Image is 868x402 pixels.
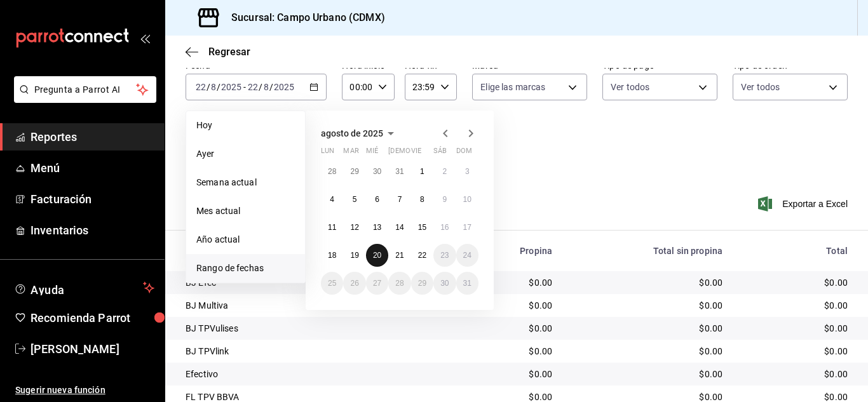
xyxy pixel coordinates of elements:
div: $0.00 [470,345,552,358]
div: BJ TPVlink [186,345,450,358]
div: $0.00 [743,345,848,358]
button: 6 de agosto de 2025 [366,188,388,211]
button: 3 de agosto de 2025 [456,160,478,183]
abbr: 19 de agosto de 2025 [350,251,358,260]
abbr: 22 de agosto de 2025 [418,251,426,260]
abbr: miércoles [366,147,378,160]
label: Fecha [186,61,327,70]
span: Ayuda [31,280,138,295]
abbr: 31 de agosto de 2025 [463,279,471,288]
button: Exportar a Excel [761,196,848,211]
span: Reportes [31,128,154,145]
button: 30 de agosto de 2025 [433,272,456,295]
abbr: 10 de agosto de 2025 [463,195,471,204]
abbr: 12 de agosto de 2025 [350,223,358,232]
span: / [259,82,262,92]
button: 9 de agosto de 2025 [433,188,456,211]
abbr: martes [343,147,358,160]
span: Sugerir nueva función [15,384,154,397]
button: Regresar [186,46,250,58]
span: Ver todos [741,81,780,93]
span: Inventarios [31,222,154,239]
span: Ayer [196,147,295,161]
button: 29 de julio de 2025 [343,160,365,183]
button: 14 de agosto de 2025 [388,216,410,239]
abbr: 11 de agosto de 2025 [328,223,336,232]
button: 28 de agosto de 2025 [388,272,410,295]
div: $0.00 [573,276,722,289]
label: Hora fin [405,61,457,70]
span: / [207,82,210,92]
abbr: 18 de agosto de 2025 [328,251,336,260]
button: 10 de agosto de 2025 [456,188,478,211]
abbr: 7 de agosto de 2025 [398,195,402,204]
abbr: 9 de agosto de 2025 [442,195,447,204]
abbr: 28 de julio de 2025 [328,167,336,176]
button: 15 de agosto de 2025 [411,216,433,239]
input: -- [210,82,217,92]
abbr: 16 de agosto de 2025 [440,223,449,232]
button: 2 de agosto de 2025 [433,160,456,183]
abbr: 29 de julio de 2025 [350,167,358,176]
span: Regresar [208,46,250,58]
span: Mes actual [196,204,295,218]
abbr: 8 de agosto de 2025 [420,195,424,204]
abbr: 14 de agosto de 2025 [395,223,403,232]
button: 26 de agosto de 2025 [343,272,365,295]
abbr: 21 de agosto de 2025 [395,251,403,260]
input: -- [263,82,269,92]
abbr: 30 de agosto de 2025 [440,279,449,288]
button: 19 de agosto de 2025 [343,244,365,267]
button: 23 de agosto de 2025 [433,244,456,267]
span: Pregunta a Parrot AI [34,83,137,97]
button: 4 de agosto de 2025 [321,188,343,211]
abbr: lunes [321,147,334,160]
span: Año actual [196,233,295,246]
span: [PERSON_NAME] [31,340,154,358]
span: Semana actual [196,176,295,189]
button: 17 de agosto de 2025 [456,216,478,239]
div: $0.00 [573,368,722,380]
abbr: 23 de agosto de 2025 [440,251,449,260]
abbr: 1 de agosto de 2025 [420,167,424,176]
abbr: 2 de agosto de 2025 [442,167,447,176]
abbr: 20 de agosto de 2025 [373,251,381,260]
abbr: 15 de agosto de 2025 [418,223,426,232]
button: 7 de agosto de 2025 [388,188,410,211]
div: $0.00 [470,322,552,335]
div: BJ Multiva [186,299,450,312]
span: / [269,82,273,92]
abbr: 13 de agosto de 2025 [373,223,381,232]
span: Rango de fechas [196,262,295,275]
button: 16 de agosto de 2025 [433,216,456,239]
div: $0.00 [743,322,848,335]
span: Menú [31,159,154,177]
button: Pregunta a Parrot AI [14,76,156,103]
button: 11 de agosto de 2025 [321,216,343,239]
abbr: 27 de agosto de 2025 [373,279,381,288]
div: BJ TPVulises [186,322,450,335]
button: 5 de agosto de 2025 [343,188,365,211]
input: -- [247,82,259,92]
div: $0.00 [743,368,848,380]
button: 12 de agosto de 2025 [343,216,365,239]
button: open_drawer_menu [140,33,150,43]
button: 22 de agosto de 2025 [411,244,433,267]
abbr: 5 de agosto de 2025 [353,195,357,204]
button: 27 de agosto de 2025 [366,272,388,295]
button: 28 de julio de 2025 [321,160,343,183]
button: 25 de agosto de 2025 [321,272,343,295]
span: Recomienda Parrot [31,309,154,326]
span: Elige las marcas [480,81,545,93]
div: $0.00 [470,368,552,380]
div: $0.00 [743,299,848,312]
abbr: 26 de agosto de 2025 [350,279,358,288]
span: - [243,82,246,92]
abbr: 31 de julio de 2025 [395,167,403,176]
div: Total [743,246,848,256]
input: -- [195,82,207,92]
button: 31 de julio de 2025 [388,160,410,183]
abbr: 24 de agosto de 2025 [463,251,471,260]
a: Pregunta a Parrot AI [9,92,156,105]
